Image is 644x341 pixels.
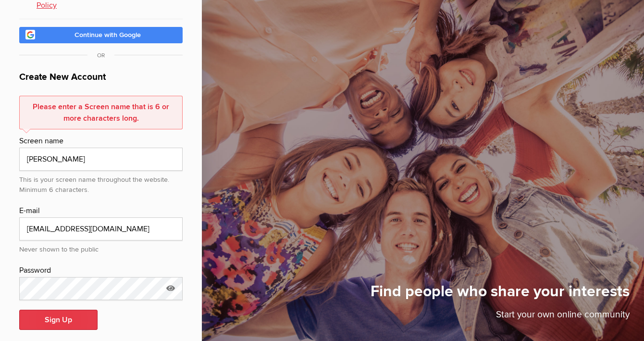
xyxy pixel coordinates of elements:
input: e.g. John Smith or John S. [19,148,183,171]
h1: Create New Account [19,70,183,90]
div: Password [19,265,183,277]
button: Sign Up [19,310,98,330]
a: Continue with Google [19,27,183,43]
p: Start your own online community [371,308,630,327]
div: E-mail [19,205,183,217]
span: OR [87,52,114,59]
div: This is your screen name throughout the website. Minimum 6 characters. [19,171,183,195]
h1: Find people who share your interests [371,282,630,308]
div: Screen name [19,135,183,148]
div: Never shown to the public [19,240,183,255]
input: email@address.com [19,217,183,240]
span: Continue with Google [74,31,141,39]
div: Please enter a Screen name that is 6 or more characters long. [19,96,183,129]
